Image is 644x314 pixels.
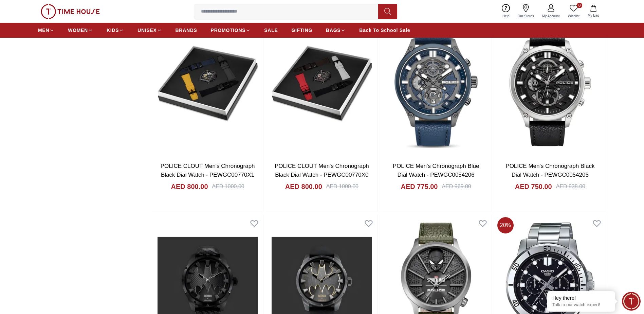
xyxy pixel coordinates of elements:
[326,182,358,191] div: AED 1000.00
[275,163,369,178] a: POLICE CLOUT Men's Chronograph Black Dial Watch - PEWGC00770X0
[211,24,251,36] a: PROMOTIONS
[505,163,594,178] a: POLICE Men's Chronograph Black Dial Watch - PEWGC0054205
[291,27,312,34] span: GIFTING
[442,182,471,191] div: AED 969.00
[137,24,162,36] a: UNISEX
[266,11,377,156] img: POLICE CLOUT Men's Chronograph Black Dial Watch - PEWGC00770X0
[359,24,410,36] a: Back To School Sale
[161,163,255,178] a: POLICE CLOUT Men's Chronograph Black Dial Watch - PEWGC00770X1
[585,13,602,18] span: My Bag
[539,14,563,19] span: My Account
[107,24,124,36] a: KIDS
[264,24,278,36] a: SALE
[68,27,88,34] span: WOMEN
[495,11,606,156] img: POLICE Men's Chronograph Black Dial Watch - PEWGC0054205
[38,27,49,34] span: MEN
[41,4,100,19] img: ...
[38,24,54,36] a: MEN
[68,24,93,36] a: WOMEN
[584,3,603,19] button: My Bag
[514,3,538,20] a: Our Stores
[291,24,312,36] a: GIFTING
[500,14,512,19] span: Help
[401,182,438,191] h4: AED 775.00
[176,27,197,34] span: BRANDS
[264,27,278,34] span: SALE
[497,217,514,233] span: 20 %
[498,3,514,20] a: Help
[515,182,552,191] h4: AED 750.00
[176,24,197,36] a: BRANDS
[515,14,537,19] span: Our Stores
[359,27,410,34] span: Back To School Sale
[564,3,584,20] a: 0Wishlist
[393,163,479,178] a: POLICE Men's Chronograph Blue Dial Watch - PEWGC0054206
[552,302,610,308] p: Talk to our watch expert!
[152,11,263,156] img: POLICE CLOUT Men's Chronograph Black Dial Watch - PEWGC00770X1
[171,182,208,191] h4: AED 800.00
[326,27,341,34] span: BAGS
[552,295,610,301] div: Hey there!
[381,11,492,156] img: POLICE Men's Chronograph Blue Dial Watch - PEWGC0054206
[211,27,246,34] span: PROMOTIONS
[565,14,582,19] span: Wishlist
[137,27,157,34] span: UNISEX
[326,24,346,36] a: BAGS
[212,182,244,191] div: AED 1000.00
[556,182,585,191] div: AED 938.00
[107,27,119,34] span: KIDS
[622,292,641,311] div: Chat Widget
[285,182,322,191] h4: AED 800.00
[577,3,582,8] span: 0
